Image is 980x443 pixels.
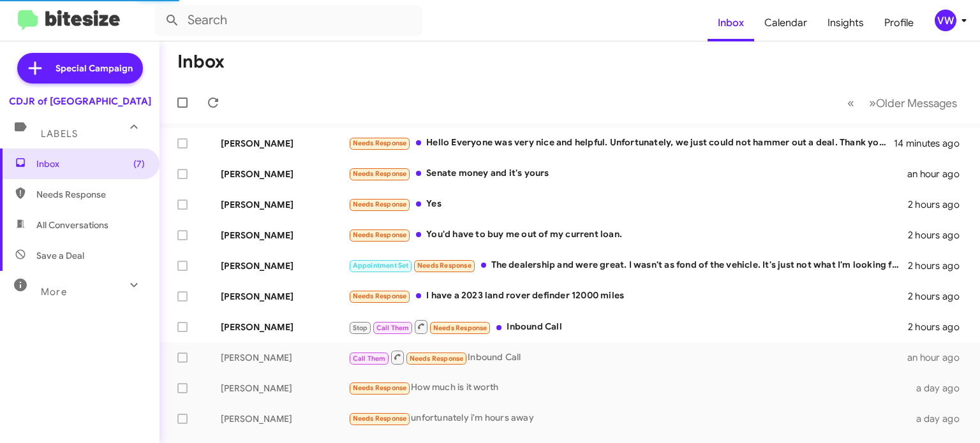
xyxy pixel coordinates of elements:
[913,382,970,395] div: a day ago
[840,90,862,116] button: Previous
[861,90,965,116] button: Next
[348,319,908,335] div: Inbound Call
[754,4,817,41] a: Calendar
[353,292,407,300] span: Needs Response
[221,198,348,211] div: [PERSON_NAME]
[924,10,966,31] button: vw
[221,382,348,395] div: [PERSON_NAME]
[353,170,407,178] span: Needs Response
[708,4,754,41] a: Inbox
[410,354,464,363] span: Needs Response
[907,351,970,364] div: an hour ago
[348,289,908,303] div: I have a 2023 land rover definder 12000 miles
[817,4,874,41] a: Insights
[908,198,970,211] div: 2 hours ago
[56,62,133,75] span: Special Campaign
[908,259,970,272] div: 2 hours ago
[433,324,487,332] span: Needs Response
[221,259,348,272] div: [PERSON_NAME]
[913,412,970,425] div: a day ago
[353,384,407,392] span: Needs Response
[41,286,67,298] span: More
[376,324,410,332] span: Call Them
[894,137,970,150] div: 14 minutes ago
[348,136,894,150] div: Hello Everyone was very nice and helpful. Unfortunately, we just could not hammer out a deal. Tha...
[221,229,348,242] div: [PERSON_NAME]
[869,95,876,111] span: »
[36,157,145,170] span: Inbox
[133,157,145,170] span: (7)
[221,321,348,333] div: [PERSON_NAME]
[908,290,970,303] div: 2 hours ago
[348,349,907,365] div: Inbound Call
[36,219,108,231] span: All Conversations
[353,200,407,208] span: Needs Response
[221,137,348,150] div: [PERSON_NAME]
[935,10,956,31] div: vw
[221,351,348,364] div: [PERSON_NAME]
[874,4,924,41] a: Profile
[41,128,78,140] span: Labels
[348,258,908,273] div: The dealership and were great. I wasn't as fond of the vehicle. It's just not what I'm looking for.
[221,168,348,180] div: [PERSON_NAME]
[876,96,957,110] span: Older Messages
[353,231,407,239] span: Needs Response
[847,95,854,111] span: «
[221,412,348,425] div: [PERSON_NAME]
[908,321,970,333] div: 2 hours ago
[348,228,908,242] div: You'd have to buy me out of my current loan.
[417,261,471,270] span: Needs Response
[907,168,970,180] div: an hour ago
[221,290,348,303] div: [PERSON_NAME]
[348,411,913,426] div: unfortunately i'm hours away
[840,90,965,116] nav: Page navigation example
[9,95,151,108] div: CDJR of [GEOGRAPHIC_DATA]
[36,249,84,262] span: Save a Deal
[353,324,368,332] span: Stop
[353,414,407,423] span: Needs Response
[17,53,143,84] a: Special Campaign
[348,197,908,212] div: Yes
[154,5,422,36] input: Search
[36,188,145,201] span: Needs Response
[353,261,409,270] span: Appointment Set
[177,52,225,72] h1: Inbox
[348,166,907,181] div: Senate money and it's yours
[348,381,913,395] div: How much is it worth
[353,139,407,147] span: Needs Response
[353,354,386,363] span: Call Them
[908,229,970,242] div: 2 hours ago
